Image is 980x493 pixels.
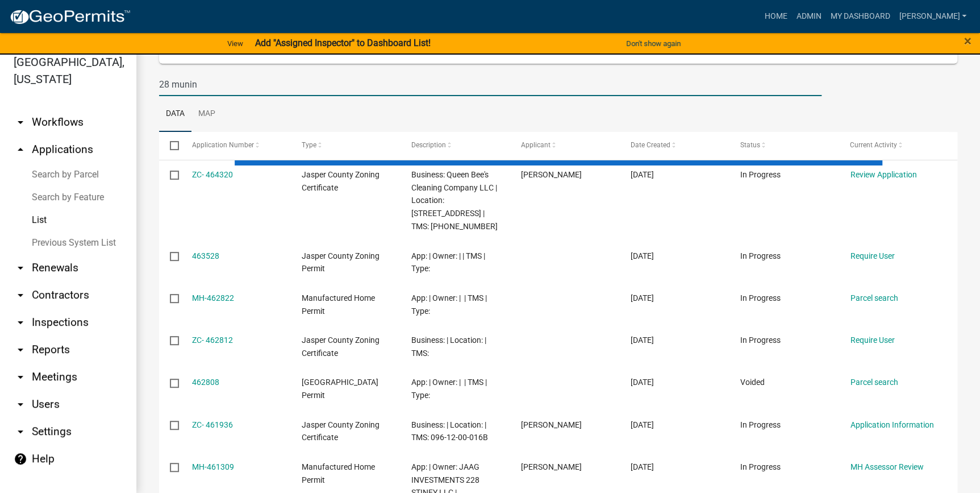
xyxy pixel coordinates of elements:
span: Jasper County Building Permit [302,378,378,400]
a: View [223,34,248,53]
span: Type [302,141,316,149]
i: arrow_drop_down [14,316,27,329]
span: 08/15/2025 [631,170,654,179]
i: arrow_drop_down [14,370,27,384]
a: 462808 [192,378,219,387]
span: Status [740,141,760,149]
span: Giselle Ramirez [521,170,582,179]
a: Admin [791,6,825,27]
a: My Dashboard [825,6,894,27]
a: ZC- 464320 [192,170,233,179]
button: Close [964,34,971,48]
strong: Add "Assigned Inspector" to Dashboard List! [255,38,430,48]
span: Jasper County Zoning Permit [302,251,380,274]
span: 08/08/2025 [631,462,654,471]
span: Manufactured Home Permit [302,293,375,316]
a: Map [191,96,222,132]
i: help [14,452,27,466]
a: Require User [850,335,894,345]
a: 463528 [192,251,219,260]
button: Don't show again [622,34,685,53]
a: Home [760,6,791,27]
a: Application Information [850,420,933,429]
a: ZC- 461936 [192,420,233,429]
span: ARTURO GORDILLO [521,462,582,471]
span: In Progress [740,420,781,429]
span: Applicant [521,141,551,149]
a: MH Assessor Review [850,462,923,471]
span: App: | Owner: | | TMS | Type: [411,293,487,316]
a: Data [159,96,191,132]
span: Business: | Location: | TMS: 096-12-00-016B [411,420,488,442]
span: 08/13/2025 [631,251,654,260]
a: ZC- 462812 [192,335,233,345]
i: arrow_drop_down [14,397,27,411]
span: In Progress [740,335,781,345]
i: arrow_drop_up [14,143,27,156]
span: Business: | Location: | TMS: [411,335,486,358]
i: arrow_drop_down [14,115,27,129]
span: Caitlin Willis [521,420,582,429]
span: 08/12/2025 [631,378,654,387]
datatable-header-cell: Type [290,132,400,159]
a: Require User [850,251,894,260]
span: Application Number [192,141,254,149]
a: MH-462822 [192,293,234,303]
a: [PERSON_NAME] [894,6,971,27]
span: 08/12/2025 [631,335,654,345]
span: In Progress [740,170,781,179]
i: arrow_drop_down [14,288,27,302]
span: In Progress [740,293,781,303]
i: arrow_drop_down [14,343,27,357]
span: Jasper County Zoning Certificate [302,420,380,442]
datatable-header-cell: Current Activity [839,132,949,159]
datatable-header-cell: Application Number [181,132,290,159]
span: Jasper County Zoning Certificate [302,170,380,192]
span: App: | Owner: | | TMS | Type: [411,251,485,274]
span: App: | Owner: | | TMS | Type: [411,378,487,400]
span: 08/11/2025 [631,420,654,429]
span: Business: Queen Bee's Cleaning Company LLC | Location: 256 GREEN ACRES RD | TMS: 080-00-03-020 [411,170,498,231]
span: In Progress [740,251,781,260]
a: Review Application [850,170,916,179]
datatable-header-cell: Description [401,132,510,159]
span: Current Activity [850,141,897,149]
a: MH-461309 [192,462,234,471]
span: 08/12/2025 [631,293,654,303]
span: In Progress [740,462,781,471]
a: Parcel search [850,293,898,303]
datatable-header-cell: Date Created [620,132,729,159]
span: × [964,33,971,49]
datatable-header-cell: Applicant [510,132,620,159]
span: Date Created [631,141,670,149]
a: Parcel search [850,378,898,387]
span: Jasper County Zoning Certificate [302,335,380,358]
datatable-header-cell: Select [159,132,181,159]
span: Description [411,141,446,149]
input: Search for applications [159,73,821,96]
datatable-header-cell: Status [729,132,839,159]
span: Voided [740,378,765,387]
i: arrow_drop_down [14,261,27,275]
i: arrow_drop_down [14,425,27,438]
span: Manufactured Home Permit [302,462,375,484]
